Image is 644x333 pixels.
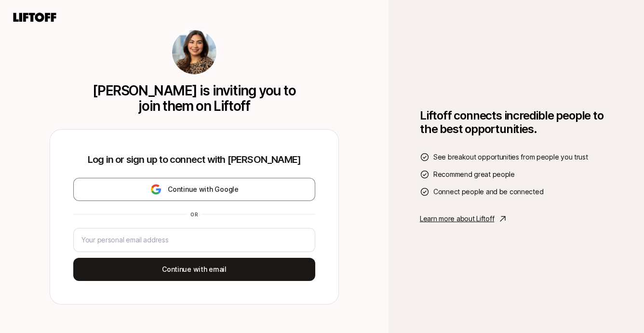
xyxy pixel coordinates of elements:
div: or [187,211,202,218]
h1: Liftoff connects incredible people to the best opportunities. [420,109,613,136]
button: Continue with Google [73,178,315,201]
p: Learn more about Liftoff [420,213,494,225]
button: Continue with email [73,258,315,281]
input: Your personal email address [81,234,307,246]
img: google-logo [150,184,162,195]
span: See breakout opportunities from people you trust [433,151,588,163]
p: Log in or sign up to connect with [PERSON_NAME] [73,153,315,166]
span: Connect people and be connected [433,186,543,198]
img: 12510ea0_0700_4950_b7c5_6458afeabdd3.jpg [172,30,216,74]
p: [PERSON_NAME] is inviting you to join them on Liftoff [90,83,299,114]
a: Learn more about Liftoff [420,213,613,225]
span: Recommend great people [433,169,515,180]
